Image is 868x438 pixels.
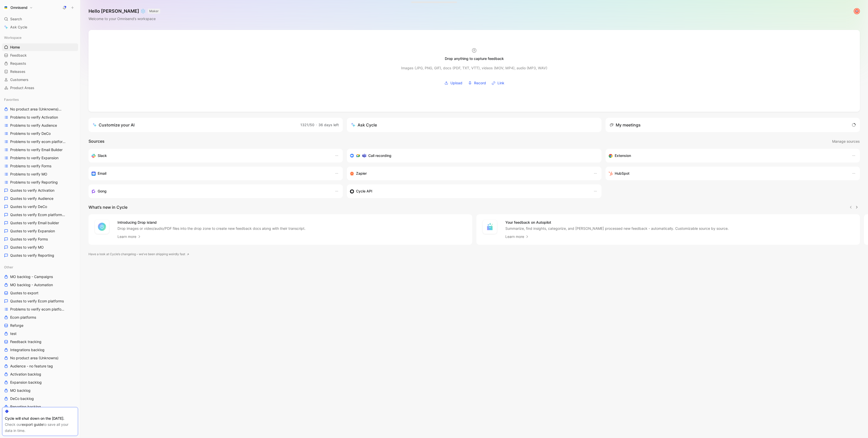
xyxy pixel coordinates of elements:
[93,122,135,128] div: Customize your AI
[2,314,78,321] a: Ecom platforms
[89,16,160,22] div: Welcome to your Omnisend’s workspace
[10,164,51,169] span: Problems to verify Forms
[22,422,43,427] a: export guide
[2,34,78,41] div: Workspace
[2,227,78,235] a: Quotes to verify Expansion
[98,188,107,194] h3: Gong
[2,354,78,362] a: No product area (Unknowns)
[2,68,78,75] a: Releases
[505,226,729,231] p: Summarize, find insights, categorize, and [PERSON_NAME] processed new feedback - automatically. C...
[2,96,78,103] div: Favorites
[832,138,860,144] span: Manage sources
[2,138,78,145] a: Problems to verify ecom platforms
[10,131,51,136] span: Problems to verify DeCo
[92,170,330,176] div: Forward emails to your feedback inbox
[10,61,26,66] span: Requests
[10,347,45,352] span: Integrations backlog
[615,153,631,159] h3: Extension
[66,213,74,217] span: Other
[10,220,59,225] span: Quotes to verify Email builder
[2,395,78,402] a: DeCo backlog
[10,172,47,177] span: Problems to verify MO
[4,35,22,40] span: Workspace
[2,273,78,281] a: MO backlog - Campaigns
[615,170,629,176] h3: HubSpot
[450,80,462,86] span: Upload
[497,80,504,86] span: Link
[98,153,107,159] h3: Slack
[10,107,65,112] span: No product area (Unknowns)
[10,196,53,201] span: Quotes to verify Audience
[10,139,67,144] span: Problems to verify ecom platforms
[351,122,377,128] div: Ask Cycle
[5,421,75,434] div: Check our to save all your data in time.
[10,253,54,258] span: Quotes to verify Reporting
[2,244,78,251] a: Quotes to verify MO
[2,84,78,92] a: Product Areas
[854,9,859,14] img: avatar
[609,153,847,159] div: Capture feedback from anywhere on the web
[10,290,38,296] span: Quotes to export
[318,123,339,127] span: 36 days left
[10,85,34,90] span: Product Areas
[2,187,78,194] a: Quotes to verify Activation
[2,203,78,210] a: Quotes to verify DeCo
[10,388,31,393] span: MO backlog
[10,180,58,185] span: Problems to verify Reporting
[4,265,13,270] span: Other
[10,307,65,312] span: Problems to verify ecom platforms
[10,5,27,10] h1: Omnisend
[2,338,78,346] a: Feedback tracking
[10,155,58,160] span: Problems to verify Expansion
[10,237,48,242] span: Quotes to verify Forms
[2,219,78,227] a: Quotes to verify Email builder
[2,346,78,354] a: Integrations backlog
[89,138,105,145] h2: Sources
[368,153,391,159] h3: Call recording
[10,204,47,209] span: Quotes to verify DeCo
[10,24,27,30] span: Ask Cycle
[2,403,78,411] a: Reporting backlog
[10,323,23,328] span: Reforge
[2,154,78,162] a: Problems to verify Expansion
[10,123,57,128] span: Problems to verify Audience
[10,188,54,193] span: Quotes to verify Activation
[10,53,27,58] span: Feedback
[2,146,78,154] a: Problems to verify Email Builder
[347,118,601,132] button: Ask Cycle
[505,234,529,240] a: Learn more
[98,170,106,176] h3: Email
[2,211,78,219] a: Quotes to verify Ecom platformsOther
[10,77,28,82] span: Customers
[2,179,78,186] a: Problems to verify Reporting
[2,195,78,202] a: Quotes to verify Audience
[10,16,22,22] span: Search
[89,118,343,132] a: Customize your AI1321/50·36 days left
[2,387,78,394] a: MO backlog
[10,45,20,50] span: Home
[3,5,8,10] img: Omnisend
[474,80,486,86] span: Record
[2,379,78,386] a: Expansion backlog
[2,263,78,271] div: Other
[466,79,488,87] button: Record
[2,105,78,113] a: No product area (Unknowns)Other
[5,415,75,421] div: Cycle will shut down on the [DATE].
[117,226,305,231] p: Drop images or video/audio/PDF files into the drop zone to create new feedback docs along with th...
[10,404,41,409] span: Reporting backlog
[316,123,317,127] span: ·
[89,252,189,257] a: Have a look at Cycle’s changelog – we’ve been shipping weirdly fast
[61,107,68,111] span: Other
[2,235,78,243] a: Quotes to verify Forms
[2,60,78,67] a: Requests
[10,331,17,336] span: test
[490,79,506,87] button: Link
[2,289,78,297] a: Quotes to export
[10,245,44,250] span: Quotes to verify MO
[2,43,78,51] a: Home
[89,8,160,14] h1: Hello [PERSON_NAME] ❄️
[2,281,78,289] a: MO backlog - Automation
[2,4,34,11] button: OmnisendOmnisend
[2,130,78,137] a: Problems to verify DeCo
[117,219,305,225] h4: Introducing Drop island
